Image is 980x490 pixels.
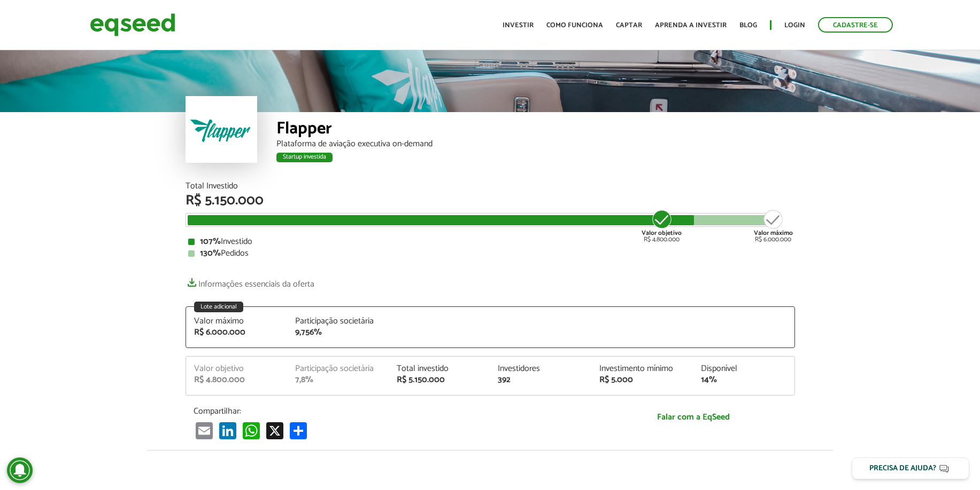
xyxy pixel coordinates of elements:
[546,22,603,29] a: Como funciona
[288,422,309,439] a: Share
[276,140,795,148] div: Plataforma de aviação executiva on-demand
[194,376,280,384] div: R$ 4.800.000
[194,328,280,337] div: R$ 6.000.000
[784,22,805,29] a: Login
[754,209,793,243] div: R$ 6.000.000
[655,22,727,29] a: Aprenda a investir
[264,422,285,439] a: X
[295,365,381,373] div: Participação societária
[194,406,584,416] p: Compartilhar:
[739,22,757,29] a: Blog
[498,376,583,384] div: 392
[188,249,792,258] div: Pedidos
[276,120,795,140] div: Flapper
[397,376,482,384] div: R$ 5.150.000
[295,328,381,337] div: 9,756%
[194,317,280,326] div: Valor máximo
[397,365,482,373] div: Total investido
[701,365,786,373] div: Disponível
[194,422,215,439] a: Email
[295,376,381,384] div: 7,8%
[599,365,685,373] div: Investimento mínimo
[200,234,221,249] strong: 107%
[90,11,175,39] img: EqSeed
[599,376,685,384] div: R$ 5.000
[818,17,893,33] a: Cadastre-se
[194,365,280,373] div: Valor objetivo
[186,182,795,191] div: Total Investido
[276,153,333,162] div: Startup investida
[241,422,262,439] a: WhatsApp
[186,194,795,208] div: R$ 5.150.000
[701,376,786,384] div: 14%
[188,238,792,246] div: Investido
[642,228,682,238] strong: Valor objetivo
[503,22,534,29] a: Investir
[754,228,793,238] strong: Valor máximo
[200,246,221,260] strong: 130%
[616,22,642,29] a: Captar
[642,209,682,243] div: R$ 4.800.000
[217,422,238,439] a: LinkedIn
[600,406,787,428] a: Falar com a EqSeed
[194,302,243,312] div: Lote adicional
[498,365,583,373] div: Investidores
[295,317,381,326] div: Participação societária
[186,274,314,289] a: Informações essenciais da oferta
